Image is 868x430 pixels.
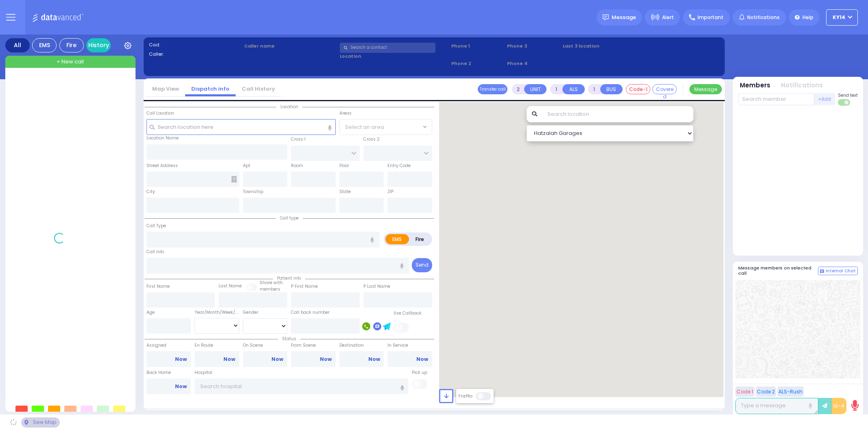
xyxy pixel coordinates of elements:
span: members [260,286,280,292]
label: Township [243,189,263,195]
button: UNIT [524,84,547,94]
label: Use Callback [394,310,422,317]
label: Back Home [146,369,191,376]
span: Help [802,14,813,21]
label: Assigned [146,342,191,349]
a: History [86,38,111,52]
label: Call Type [146,223,166,229]
button: Members [740,81,770,90]
label: Floor [339,163,349,169]
button: Code 2 [756,387,776,397]
a: Dispatch info [185,85,236,93]
a: Now [416,356,428,363]
label: State [339,189,351,195]
label: P Last Name [363,283,390,290]
label: Gender [243,309,258,316]
span: Internal Chat [826,268,856,274]
label: ZIP [387,189,394,195]
span: Phone 4 [507,60,560,67]
button: Transfer call [478,84,507,94]
button: Code-1 [626,84,650,94]
label: EMS [385,234,409,244]
input: Search hospital [195,378,408,394]
label: City [146,189,155,195]
span: Patient info [273,275,305,281]
label: Caller name [244,43,337,50]
a: Now [368,356,380,363]
label: Last Name [219,283,242,289]
span: + New call [57,58,84,66]
button: Message [689,84,722,94]
div: All [5,38,30,52]
a: Now [320,356,332,363]
button: ALS-Rush [777,387,804,397]
div: Fire [59,38,84,52]
span: Location [276,104,302,110]
label: Pick up [412,369,427,376]
label: Age [146,309,155,316]
span: Other building occupants [231,176,237,182]
label: Last 3 location [563,43,641,50]
label: In Service [387,342,432,349]
button: BUS [600,84,623,94]
span: Phone 1 [451,43,504,50]
label: Call back number [291,309,330,316]
label: Call Info [146,249,164,255]
button: KY14 [826,9,858,26]
button: Code 1 [735,387,754,397]
label: Cad: [149,41,242,48]
div: EMS [32,38,57,52]
button: Covered [652,84,677,94]
button: Send [412,258,432,272]
button: ALS [562,84,585,94]
button: Internal Chat [818,267,858,276]
label: From Scene [291,342,336,349]
span: Send text [838,92,858,98]
span: Alert [662,14,674,21]
div: Year/Month/Week/Day [195,309,239,316]
div: See map [21,417,59,428]
label: Cross 2 [363,136,380,143]
a: Map View [146,85,185,93]
input: Search location here [146,119,336,135]
span: Call type [276,215,303,221]
img: Logo [32,12,86,22]
label: Location [340,53,448,60]
span: Status [278,336,300,342]
input: Search a contact [340,43,435,53]
label: Traffic [458,393,472,399]
span: Select an area [345,123,384,131]
label: Turn off text [838,98,851,106]
small: Share with [260,280,283,286]
span: Phone 3 [507,43,560,50]
a: Now [271,356,283,363]
span: Phone 2 [451,60,504,67]
label: Call Location [146,110,174,117]
h5: Message members on selected call [738,265,818,276]
label: Entry Code [387,163,411,169]
img: message.svg [603,14,609,20]
button: Notifications [781,81,823,90]
label: Areas [339,110,352,117]
a: Now [223,356,235,363]
label: Location Name [146,135,179,141]
span: Important [697,14,724,21]
a: Now [175,383,187,390]
a: Call History [236,85,281,93]
label: P First Name [291,283,318,290]
span: Message [612,13,636,22]
label: Street Address [146,163,178,169]
label: Cross 1 [291,136,306,143]
input: Search location [542,106,693,122]
label: On Scene [243,342,288,349]
span: Notifications [747,14,780,21]
label: Apt [243,163,250,169]
span: KY14 [833,14,845,21]
label: Hospital [195,369,212,376]
label: First Name [146,283,170,290]
label: Room [291,163,303,169]
label: Caller: [149,51,242,58]
label: Destination [339,342,384,349]
a: Now [175,356,187,363]
label: Fire [409,234,431,244]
